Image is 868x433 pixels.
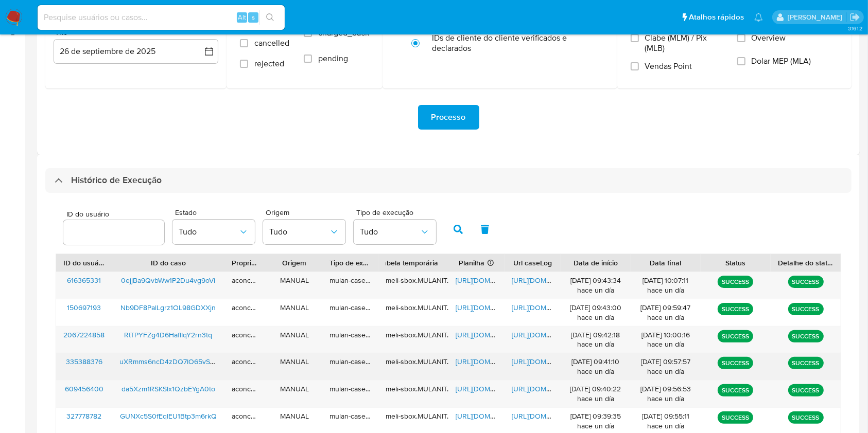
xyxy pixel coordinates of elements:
[849,12,860,23] a: Sair
[38,11,285,24] input: Pesquise usuários ou casos...
[259,10,281,25] button: search-icon
[788,12,846,22] p: ana.conceicao@mercadolivre.com
[848,24,863,32] span: 3.161.2
[754,13,763,22] a: Notificações
[689,12,744,23] span: Atalhos rápidos
[252,12,255,22] span: s
[238,12,246,22] span: Alt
